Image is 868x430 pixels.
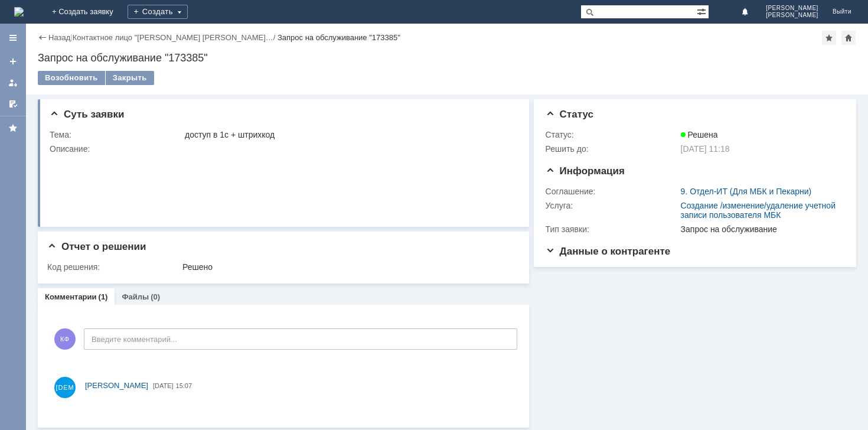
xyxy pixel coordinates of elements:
[681,224,839,234] div: Запрос на обслуживание
[4,52,22,71] a: Создать заявку
[546,246,671,257] span: Данные о контрагенте
[128,5,188,19] div: Создать
[73,33,278,42] div: /
[4,73,22,92] a: Мои заявки
[681,201,836,220] a: Создание /изменение/удаление учетной записи пользователя МБК
[153,382,174,389] span: [DATE]
[185,130,513,139] div: доступ в 1с + штрихкод
[151,292,160,301] div: (0)
[697,5,709,17] span: Расширенный поиск
[50,130,182,139] div: Тема:
[822,31,836,45] div: Добавить в избранное
[85,380,148,392] a: [PERSON_NAME]
[681,144,730,154] span: [DATE] 11:18
[546,187,678,196] div: Соглашение:
[73,33,273,42] a: Контактное лицо "[PERSON_NAME] [PERSON_NAME]…
[766,5,818,12] span: [PERSON_NAME]
[766,12,818,19] span: [PERSON_NAME]
[546,224,678,234] div: Тип заявки:
[122,292,149,301] a: Файлы
[182,262,513,272] div: Решено
[681,130,718,139] span: Решена
[278,33,400,42] div: Запрос на обслуживание "173385"
[50,144,515,154] div: Описание:
[546,144,678,154] div: Решить до:
[176,382,192,389] span: 15:07
[50,109,124,120] span: Суть заявки
[841,31,856,45] div: Сделать домашней страницей
[99,292,108,301] div: (1)
[47,262,180,272] div: Код решения:
[14,7,24,17] img: logo
[546,165,625,177] span: Информация
[14,7,24,17] a: Перейти на домашнюю страницу
[54,328,76,350] span: КФ
[38,52,856,64] div: Запрос на обслуживание "173385"
[546,109,593,120] span: Статус
[546,201,678,210] div: Услуга:
[45,292,97,301] a: Комментарии
[47,241,146,252] span: Отчет о решении
[48,33,70,42] a: Назад
[681,187,812,196] a: 9. Отдел-ИТ (Для МБК и Пекарни)
[85,381,148,390] span: [PERSON_NAME]
[4,95,22,113] a: Мои согласования
[70,32,72,41] div: |
[546,130,678,139] div: Статус:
